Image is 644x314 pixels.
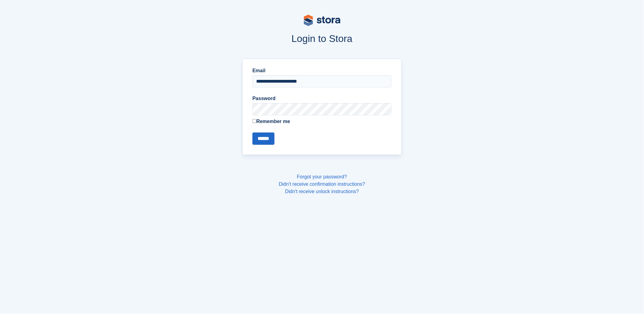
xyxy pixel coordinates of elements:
a: Didn't receive unlock instructions? [285,189,359,194]
img: stora-logo-53a41332b3708ae10de48c4981b4e9114cc0af31d8433b30ea865607fb682f29.svg [304,15,340,26]
a: Forgot your password? [297,174,347,179]
label: Remember me [252,118,392,125]
a: Didn't receive confirmation instructions? [279,181,365,187]
input: Remember me [252,119,256,123]
label: Password [252,95,392,102]
label: Email [252,67,392,74]
h1: Login to Stora [126,33,518,44]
